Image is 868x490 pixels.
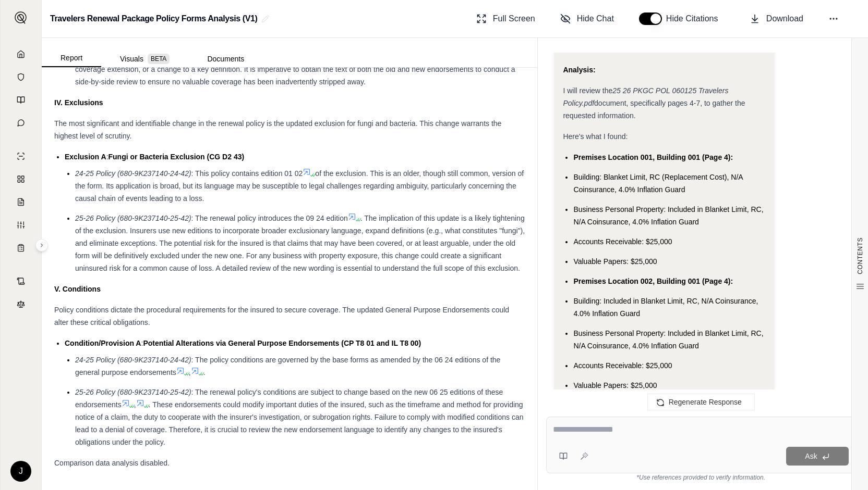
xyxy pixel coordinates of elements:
span: : The policy conditions are governed by the base forms as amended by the 06 24 editions of the ge... [75,356,500,376]
span: BETA [148,54,170,64]
div: J [10,461,31,482]
span: Here's what I found: [563,132,628,141]
button: Full Screen [472,8,539,29]
span: Building: Blanket Limit, RC (Replacement Cost), N/A Coinsurance, 4.0% Inflation Guard [573,173,742,194]
span: document, specifically pages 4-7, to gather the requested information. [563,99,745,120]
a: Coverage Table [7,237,35,258]
span: of the exclusion. This is an older, though still common, version of the form. Its application is ... [75,169,524,203]
h2: Travelers Renewal Package Policy Forms Analysis (V1) [50,9,257,28]
a: Prompt Library [7,90,35,110]
button: Documents [188,51,263,67]
a: Home [7,44,35,65]
img: Expand sidebar [15,11,27,24]
span: Premises Location 001, Building 001 (Page 4): [573,153,733,161]
span: Ask [805,452,817,460]
button: Expand sidebar [35,239,48,252]
a: Documents Vault [7,67,35,87]
span: 24-25 Policy (680-9K237140-24-42) [75,356,191,364]
a: Custom Report [7,215,35,235]
span: 25-26 Policy (680-9K237140-25-42) [75,214,191,222]
span: : The renewal policy introduces the 09 24 edition [191,214,348,222]
span: 24-25 Policy (680-9K237140-24-42) [75,169,191,178]
span: Premises Location 002, Building 001 (Page 4): [573,277,733,285]
span: ). Since these endorsements can alter virtually any part of the policy, it is impossible to know ... [75,40,517,86]
span: Valuable Papers: $25,000 [573,381,657,390]
span: Comparison data analysis disabled. [54,459,170,467]
span: I will review the [563,86,612,95]
a: Chat [7,112,35,133]
span: Policy conditions dictate the procedural requirements for the insured to secure coverage. The upd... [54,306,509,326]
span: 25-26 Policy (680-9K237140-25-42) [75,388,191,396]
span: : [106,153,108,161]
button: Visuals [101,51,188,67]
span: Regenerate Response [669,398,742,406]
a: Contract Analysis [7,271,35,292]
span: Exclusion A [65,153,106,161]
span: Hide Chat [577,12,614,25]
strong: V. Conditions [54,285,101,293]
strong: Analysis: [563,66,595,74]
span: Hide Citations [666,12,725,25]
strong: IV. Exclusions [54,98,103,107]
button: Expand sidebar [10,7,31,28]
span: . These endorsements could modify important duties of the insured, such as the timeframe and meth... [75,400,523,446]
span: The most significant and identifiable change in the renewal policy is the updated exclusion for f... [54,119,501,140]
span: . [203,368,206,376]
button: Regenerate Response [647,394,755,410]
span: Condition/Provision A [65,339,141,347]
div: *Use references provided to verify information. [546,473,855,482]
span: Building: Included in Blanket Limit, RC, N/A Coinsurance, 4.0% Inflation Guard [573,297,758,318]
span: Business Personal Property: Included in Blanket Limit, RC, N/A Coinsurance, 4.0% Inflation Guard [573,329,763,350]
a: Policy Comparisons [7,169,35,190]
span: Accounts Receivable: $25,000 [573,361,672,370]
span: Valuable Papers: $25,000 [573,257,657,266]
a: Single Policy [7,146,35,167]
a: Claim Coverage [7,192,35,212]
span: Business Personal Property: Included in Blanket Limit, RC, N/A Coinsurance, 4.0% Inflation Guard [573,205,763,226]
span: , [134,400,136,409]
span: CONTENTS [856,237,864,274]
button: Ask [786,447,849,466]
span: Accounts Receivable: $25,000 [573,237,672,246]
span: Fungi or Bacteria Exclusion (CG D2 43) [108,153,245,161]
span: Download [766,12,803,25]
span: Potential Alterations via General Purpose Endorsements (CP T8 01 and IL T8 00) [143,339,421,347]
span: : The renewal policy's conditions are subject to change based on the new 06 25 editions of these ... [75,388,503,409]
span: Full Screen [493,12,535,25]
button: Hide Chat [556,8,618,29]
span: . The implication of this update is a likely tightening of the exclusion. Insurers use new editio... [75,214,525,272]
button: Report [42,49,101,67]
span: document and extract this information from the Businessowners Property Coverage section. [563,20,762,53]
em: 25 26 PKGC POL 060125 Travelers Policy.pdf [563,86,728,107]
span: : This policy contains edition 01 02 [191,169,303,178]
button: Download [745,8,807,29]
a: Legal Search Engine [7,294,35,315]
span: , [189,368,191,376]
span: : [141,339,143,347]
